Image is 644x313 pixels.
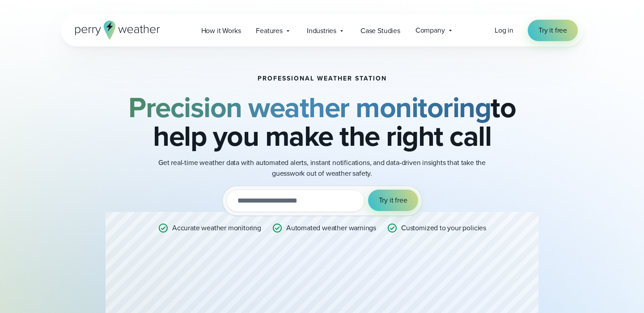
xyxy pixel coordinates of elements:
strong: Precision weather monitoring [128,86,491,128]
h2: to help you make the right call [106,93,538,150]
span: Industries [307,25,336,36]
button: Try it free [368,190,418,211]
span: How it Works [201,25,241,36]
span: Try it free [379,195,407,206]
p: Automated weather warnings [286,223,376,233]
a: Case Studies [353,21,408,40]
span: Try it free [538,25,567,36]
h1: Professional Weather Station [258,75,387,82]
span: Case Studies [360,25,400,36]
span: Features [256,25,283,36]
span: Log in [495,25,513,35]
a: Log in [495,25,513,36]
p: Get real-time weather data with automated alerts, instant notifications, and data-driven insights... [143,157,501,179]
p: Customized to your policies [401,223,486,233]
a: How it Works [194,21,249,40]
span: Company [415,25,445,36]
a: Try it free [528,20,578,41]
p: Accurate weather monitoring [172,223,261,233]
